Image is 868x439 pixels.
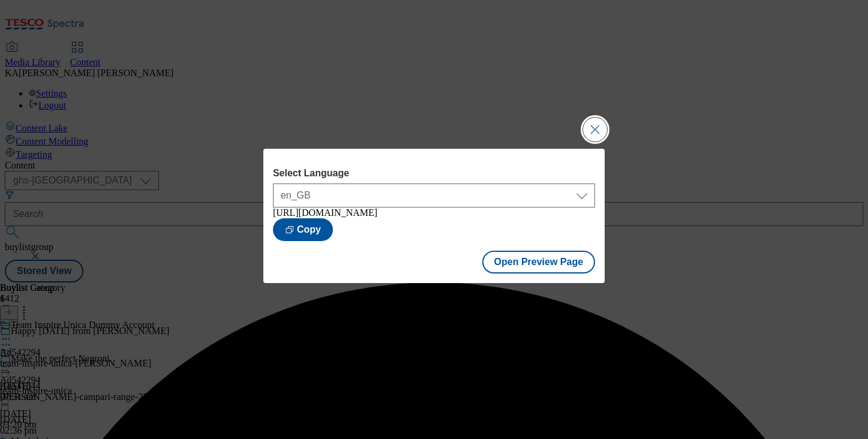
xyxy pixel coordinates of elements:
[273,208,595,218] div: [URL][DOMAIN_NAME]
[583,118,607,142] button: Close Modal
[263,149,605,283] div: Modal
[482,251,596,273] button: Open Preview Page
[273,168,595,179] label: Select Language
[273,218,333,241] button: Copy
